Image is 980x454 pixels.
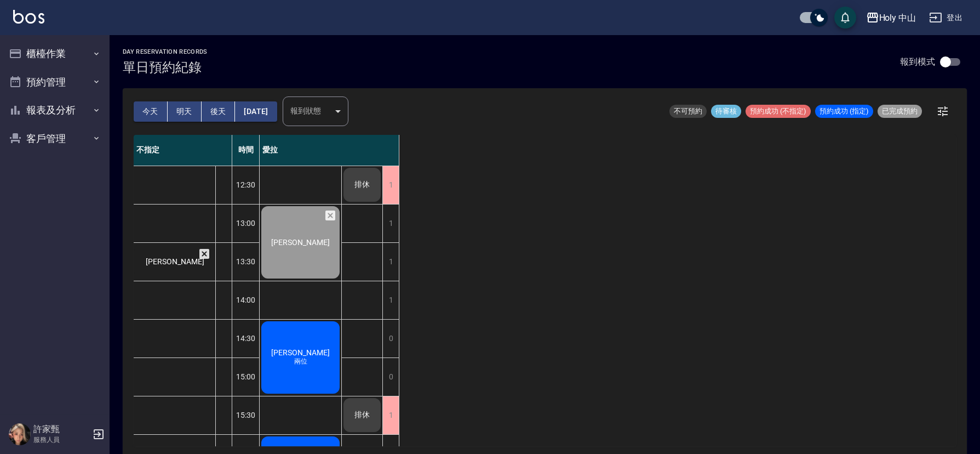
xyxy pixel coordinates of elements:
button: 後天 [202,101,236,122]
div: 1 [382,166,399,204]
div: 1 [382,243,399,281]
p: 報到模式 [900,56,935,67]
button: [DATE] [235,101,277,122]
div: 0 [382,320,399,357]
div: 愛拉 [260,135,399,166]
button: 櫃檯作業 [4,39,105,68]
div: 13:30 [232,242,260,281]
div: Holy 中山 [879,11,916,25]
div: 14:30 [232,319,260,357]
button: 明天 [168,101,202,122]
span: [PERSON_NAME] [269,348,332,357]
div: 15:00 [232,357,260,396]
h2: day Reservation records [123,48,208,55]
span: [PERSON_NAME] [144,257,207,266]
p: 服務人員 [33,435,89,445]
span: 待審核 [711,106,741,116]
div: 0 [382,358,399,396]
span: 排休 [352,410,372,420]
h3: 單日預約紀錄 [123,60,208,75]
div: 15:30 [232,396,260,434]
button: 預約管理 [4,68,105,97]
button: Holy 中山 [862,7,921,29]
div: 12:30 [232,166,260,204]
span: 預約成功 (不指定) [746,106,811,116]
button: 報表及分析 [4,96,105,124]
div: 時間 [232,135,260,166]
span: [PERSON_NAME] [269,238,332,247]
div: 1 [382,281,399,319]
span: 不可預約 [669,106,707,116]
div: 13:00 [232,204,260,242]
img: Person [9,423,31,445]
span: 排休 [352,180,372,190]
span: 兩位 [292,357,310,366]
span: 已完成預約 [878,106,922,116]
img: Logo [13,10,44,24]
div: 不指定 [134,135,232,166]
button: save [834,7,856,29]
div: 14:00 [232,281,260,319]
div: 1 [382,396,399,434]
div: 1 [382,205,399,242]
button: 客戶管理 [4,124,105,153]
h5: 許家甄 [33,424,89,435]
button: 今天 [134,101,168,122]
span: 預約成功 (指定) [815,106,873,116]
button: 登出 [925,8,967,28]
